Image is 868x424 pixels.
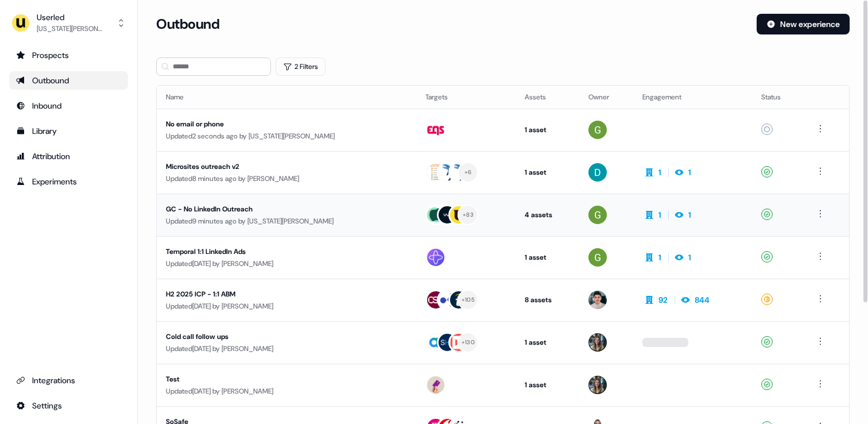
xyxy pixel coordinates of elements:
[9,46,128,64] a: Go to prospects
[166,203,383,215] div: GC - No LinkedIn Outreach
[525,124,570,136] div: 1 asset
[525,337,570,348] div: 1 asset
[9,97,128,115] a: Go to Inbound
[166,373,383,385] div: Test
[9,172,128,191] a: Go to experiments
[588,206,607,224] img: Georgia
[757,14,850,34] button: New experience
[525,209,570,221] div: 4 assets
[588,291,607,309] img: Vincent
[16,176,121,187] div: Experiments
[16,151,121,162] div: Attribution
[9,122,128,140] a: Go to templates
[166,331,383,342] div: Cold call follow ups
[9,71,128,90] a: Go to outbound experience
[588,333,607,352] img: Charlotte
[276,57,325,76] button: 2 Filters
[525,167,570,178] div: 1 asset
[166,258,407,269] div: Updated [DATE] by [PERSON_NAME]
[658,294,668,306] div: 92
[416,86,515,109] th: Targets
[166,246,383,257] div: Temporal 1:1 LinkedIn Ads
[9,9,128,37] button: Userled[US_STATE][PERSON_NAME]
[464,167,472,178] div: + 6
[16,49,121,61] div: Prospects
[157,86,416,109] th: Name
[37,11,106,23] div: Userled
[688,167,691,178] div: 1
[166,173,407,184] div: Updated 8 minutes ago by [PERSON_NAME]
[9,396,128,415] a: Go to integrations
[588,248,607,267] img: Georgia
[462,295,475,305] div: + 105
[166,386,407,397] div: Updated [DATE] by [PERSON_NAME]
[156,16,219,33] h3: Outbound
[658,167,661,178] div: 1
[16,125,121,137] div: Library
[16,400,121,411] div: Settings
[633,86,752,109] th: Engagement
[166,161,383,172] div: Microsites outreach v2
[16,100,121,111] div: Inbound
[37,23,106,34] div: [US_STATE][PERSON_NAME]
[525,252,570,263] div: 1 asset
[16,375,121,386] div: Integrations
[166,288,383,300] div: H2 2025 ICP - 1:1 ABM
[688,209,691,221] div: 1
[463,210,474,220] div: + 83
[579,86,633,109] th: Owner
[688,252,691,263] div: 1
[166,130,407,142] div: Updated 2 seconds ago by [US_STATE][PERSON_NAME]
[658,209,661,221] div: 1
[525,379,570,391] div: 1 asset
[752,86,805,109] th: Status
[588,163,607,182] img: David
[166,300,407,312] div: Updated [DATE] by [PERSON_NAME]
[516,86,579,109] th: Assets
[9,147,128,165] a: Go to attribution
[166,118,383,130] div: No email or phone
[588,121,607,139] img: Georgia
[9,371,128,390] a: Go to integrations
[695,294,710,306] div: 844
[166,215,407,227] div: Updated 9 minutes ago by [US_STATE][PERSON_NAME]
[525,294,570,306] div: 8 assets
[658,252,661,263] div: 1
[588,376,607,394] img: Charlotte
[166,343,407,354] div: Updated [DATE] by [PERSON_NAME]
[16,75,121,86] div: Outbound
[462,337,475,348] div: + 130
